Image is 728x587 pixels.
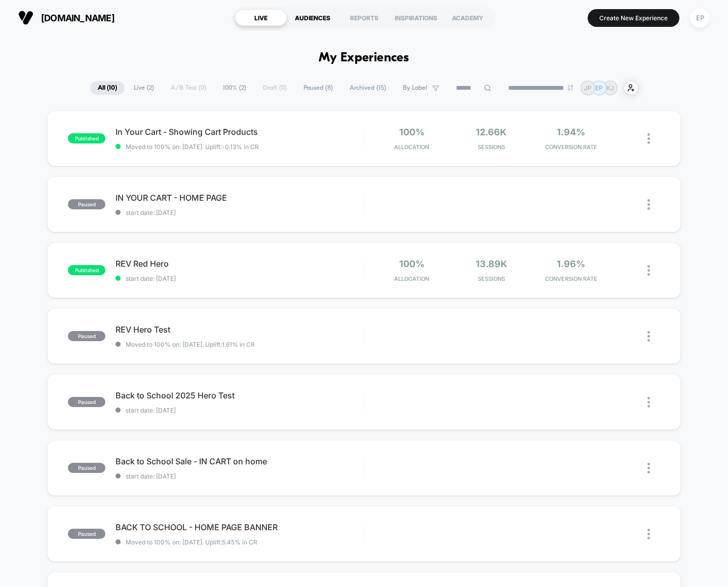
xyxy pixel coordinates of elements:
[68,199,105,209] span: paused
[68,133,105,143] span: published
[68,463,105,473] span: paused
[399,127,425,137] span: 100%
[557,127,585,137] span: 1.94%
[533,275,608,282] span: CONVERSION RATE
[390,10,442,26] div: INSPIRATIONS
[68,397,105,407] span: paused
[595,84,603,92] p: EP
[215,81,254,95] span: 100% ( 2 )
[567,85,573,91] img: end
[647,265,650,276] img: close
[647,133,650,144] img: close
[442,10,493,26] div: ACADEMY
[116,127,363,137] span: In Your Cart - Showing Cart Products
[606,84,614,92] p: KJ
[116,193,363,203] span: IN YOUR CART - HOME PAGE
[476,259,507,269] span: 13.89k
[116,259,363,269] span: REV Red Hero
[287,10,338,26] div: AUDIENCES
[454,275,528,282] span: Sessions
[116,390,363,400] span: Back to School 2025 Hero Test
[557,259,585,269] span: 1.96%
[399,259,425,269] span: 100%
[687,8,713,28] button: EP
[116,209,363,216] span: start date: [DATE]
[584,84,592,92] p: JP
[454,143,528,151] span: Sessions
[68,529,105,539] span: paused
[319,51,409,65] h1: My Experiences
[18,10,33,25] img: Visually logo
[68,331,105,341] span: paused
[394,143,429,151] span: Allocation
[15,10,118,26] button: [DOMAIN_NAME]
[403,84,427,92] span: By Label
[394,275,429,282] span: Allocation
[41,13,114,23] span: [DOMAIN_NAME]
[338,10,390,26] div: REPORTS
[116,456,363,466] span: Back to School Sale - IN CART on home
[647,529,650,539] img: close
[116,472,363,480] span: start date: [DATE]
[126,143,259,151] span: Moved to 100% on: [DATE] . Uplift: -0.13% in CR
[116,407,363,414] span: start date: [DATE]
[126,341,255,348] span: Moved to 100% on: [DATE] . Uplift: 1.61% in CR
[235,10,287,26] div: LIVE
[476,127,507,137] span: 12.66k
[342,81,394,95] span: Archived ( 15 )
[588,9,679,27] button: Create New Experience
[647,199,650,210] img: close
[296,81,340,95] span: Paused ( 8 )
[90,81,125,95] span: All ( 10 )
[690,8,710,28] div: EP
[533,143,608,151] span: CONVERSION RATE
[647,463,650,473] img: close
[126,81,162,95] span: Live ( 2 )
[116,324,363,335] span: REV Hero Test
[647,397,650,408] img: close
[647,331,650,342] img: close
[116,522,363,532] span: BACK TO SCHOOL - HOME PAGE BANNER
[68,265,105,275] span: published
[126,538,257,546] span: Moved to 100% on: [DATE] . Uplift: 5.45% in CR
[116,275,363,282] span: start date: [DATE]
